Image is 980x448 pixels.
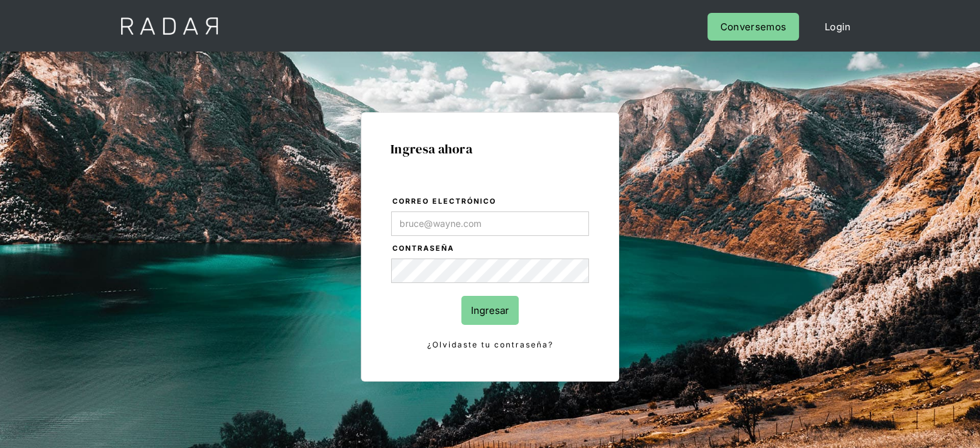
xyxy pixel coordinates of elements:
form: Login Form [390,195,590,352]
label: Contraseña [392,242,589,255]
a: ¿Olvidaste tu contraseña? [391,338,589,352]
input: Ingresar [461,296,519,325]
label: Correo electrónico [392,195,589,208]
a: Login [812,13,864,41]
input: bruce@wayne.com [391,211,589,236]
a: Conversemos [707,13,799,41]
h1: Ingresa ahora [390,142,590,156]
